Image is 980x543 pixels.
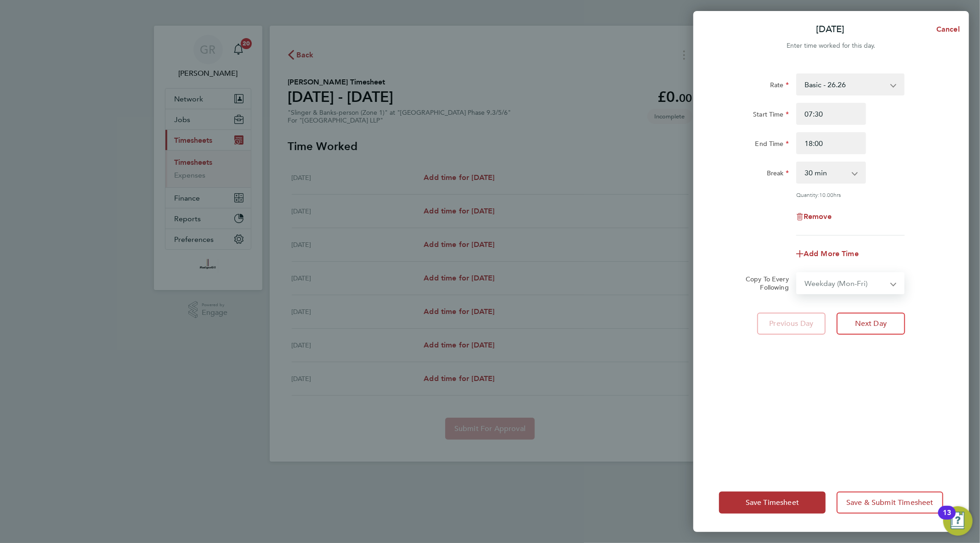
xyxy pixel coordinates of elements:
button: Add More Time [796,250,859,258]
button: Cancel [922,20,969,39]
span: Remove [804,212,832,221]
label: Rate [770,81,789,92]
input: E.g. 08:00 [796,103,866,125]
div: 13 [943,513,951,525]
input: E.g. 18:00 [796,132,866,154]
button: Open Resource Center, 13 new notifications [943,506,973,536]
div: Enter time worked for this day. [693,40,969,51]
button: Remove [796,213,832,220]
label: End Time [755,140,789,151]
button: Save Timesheet [719,492,826,514]
label: Break [767,169,789,180]
button: Save & Submit Timesheet [837,492,943,514]
label: Copy To Every Following [738,275,789,291]
label: Start Time [753,110,789,121]
span: Next Day [855,319,887,328]
span: Cancel [934,25,960,34]
span: 10.00 [819,191,833,198]
span: Save Timesheet [746,498,799,507]
span: Save & Submit Timesheet [846,498,934,507]
p: [DATE] [816,23,845,36]
span: Add More Time [804,249,859,258]
div: Quantity: hrs [796,191,905,198]
button: Next Day [837,313,905,335]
